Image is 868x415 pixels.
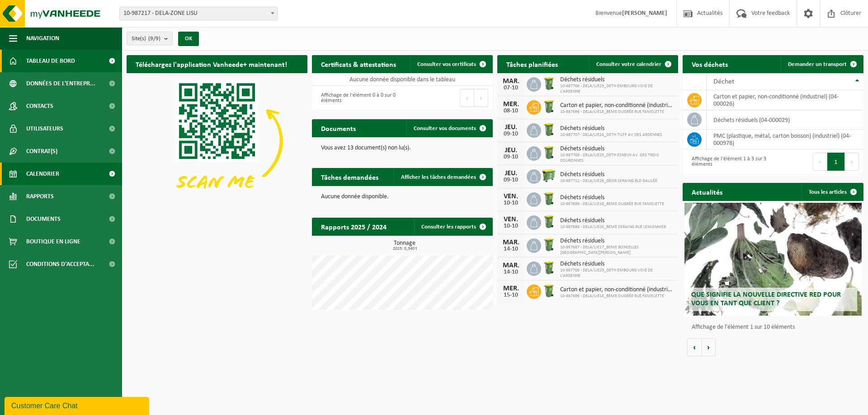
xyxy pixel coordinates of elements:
div: 09-10 [502,177,520,183]
a: Consulter vos certificats [410,55,492,73]
span: Déchets résiduels [560,238,674,245]
button: Previous [813,153,827,171]
a: Consulter votre calendrier [589,55,677,73]
h2: Téléchargez l'application Vanheede+ maintenant! [127,55,296,73]
span: Déchets résiduels [560,194,664,201]
div: 10-10 [502,200,520,206]
button: OK [178,32,199,46]
span: 10-987708 - DELA/LIE25_DETH ESNEUX AV. DES TROIS COURONNES [560,153,674,163]
span: 2025: 0,340 t [316,247,493,251]
div: VEN. [502,193,520,200]
img: WB-0240-HPE-GN-50 [541,76,557,91]
button: Volgende [702,338,716,356]
span: Consulter votre calendrier [596,61,661,67]
h2: Certificats & attestations [312,55,405,73]
span: Consulter vos certificats [417,61,476,67]
count: (9/9) [148,36,160,42]
img: Download de VHEPlus App [127,73,307,209]
img: WB-0240-HPE-GN-50 [541,145,557,160]
span: Rapports [26,185,54,208]
span: Afficher les tâches demandées [401,174,476,180]
iframe: chat widget [5,395,151,415]
div: 09-10 [502,154,520,160]
span: Déchets résiduels [560,125,662,132]
img: WB-0660-HPE-GN-50 [541,168,557,183]
div: JEU. [502,124,520,131]
div: MAR. [502,239,520,246]
span: Données de l'entrepr... [26,72,95,95]
span: Conditions d'accepta... [26,253,94,275]
span: 10-987696 - DELA/LIE18_BEME OUGRÉE RUE FAMELETTE [560,294,674,299]
a: Demander un transport [781,55,863,73]
span: Utilisateurs [26,117,63,140]
img: WB-0240-HPE-GN-50 [541,191,557,206]
img: WB-0240-HPE-GN-50 [541,99,557,114]
span: Déchets résiduels [560,145,674,153]
img: WB-0240-HPE-GN-50 [541,260,557,275]
h2: Vos déchets [683,55,737,73]
span: Boutique en ligne [26,230,80,253]
div: 10-10 [502,223,520,229]
span: Consulter vos documents [414,126,476,131]
button: Previous [460,89,474,107]
div: 08-10 [502,108,520,114]
div: MAR. [502,262,520,269]
span: 10-987706 - DELA/LIE23_DETH EMBOURG VOIE DE L'ARDENNE [560,84,674,94]
span: Contrat(s) [26,140,57,163]
span: Calendrier [26,163,59,185]
span: Déchets résiduels [560,217,666,224]
span: 10-987217 - DELA-ZONE LISU [120,7,277,20]
span: Déchets résiduels [560,76,674,84]
span: 10-987707 - DELA/LIE24_DETH TILFF AV DES ARDENNES [560,132,662,138]
a: Consulter les rapports [414,218,492,236]
img: WB-0240-HPE-GN-50 [541,283,557,298]
div: MER. [502,101,520,108]
a: Que signifie la nouvelle directive RED pour vous en tant que client ? [684,203,862,316]
img: WB-0240-HPE-GN-50 [541,214,557,229]
h2: Tâches demandées [312,168,387,186]
a: Consulter vos documents [406,119,492,137]
div: 14-10 [502,246,520,252]
p: Aucune donnée disponible. [321,194,484,200]
span: Que signifie la nouvelle directive RED pour vous en tant que client ? [691,291,841,307]
p: Vous avez 13 document(s) non lu(s). [321,145,484,151]
span: 10-987696 - DELA/LIE18_BEME OUGRÉE RUE FAMELETTE [560,109,674,115]
td: PMC (plastique, métal, carton boisson) (industriel) (04-000978) [707,130,863,149]
button: Next [845,153,859,171]
button: Next [474,89,488,107]
span: Déchets résiduels [560,261,674,268]
span: Carton et papier, non-conditionné (industriel) [560,286,674,294]
h2: Tâches planifiées [497,55,567,73]
p: Affichage de l'élément 1 sur 10 éléments [692,324,859,331]
td: déchets résiduels (04-000029) [707,110,863,130]
strong: [PERSON_NAME] [622,10,667,17]
button: Vorige [687,338,702,356]
h3: Tonnage [316,240,493,251]
span: Contacts [26,95,53,117]
span: Carton et papier, non-conditionné (industriel) [560,102,674,109]
span: Site(s) [132,32,160,46]
div: 14-10 [502,269,520,275]
img: WB-0240-HPE-GN-50 [541,122,557,137]
span: Navigation [26,27,59,50]
span: Documents [26,208,61,230]
span: 10-987696 - DELA/LIE18_BEME OUGRÉE RUE FAMELETTE [560,201,664,207]
div: MAR. [502,78,520,85]
h2: Actualités [683,183,731,201]
span: 10-987698 - DELA/LIE20_BEME SERAING RUE LEMONNIER [560,224,666,230]
span: 10-987217 - DELA-ZONE LISU [119,7,278,20]
a: Afficher les tâches demandées [394,168,492,186]
td: carton et papier, non-conditionné (industriel) (04-000026) [707,90,863,110]
span: Tableau de bord [26,50,75,72]
div: 09-10 [502,131,520,137]
button: Site(s)(9/9) [127,32,173,45]
button: 1 [827,153,845,171]
div: Affichage de l'élément 0 à 0 sur 0 éléments [316,88,398,108]
td: Aucune donnée disponible dans le tableau [312,73,493,86]
h2: Rapports 2025 / 2024 [312,218,396,235]
span: 10-987706 - DELA/LIE23_DETH EMBOURG VOIE DE L'ARDENNE [560,268,674,279]
span: 10-987687 - DELA/LIE17_BEME BONCELLES [GEOGRAPHIC_DATA][PERSON_NAME] [560,245,674,256]
div: 07-10 [502,85,520,91]
div: JEU. [502,147,520,154]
